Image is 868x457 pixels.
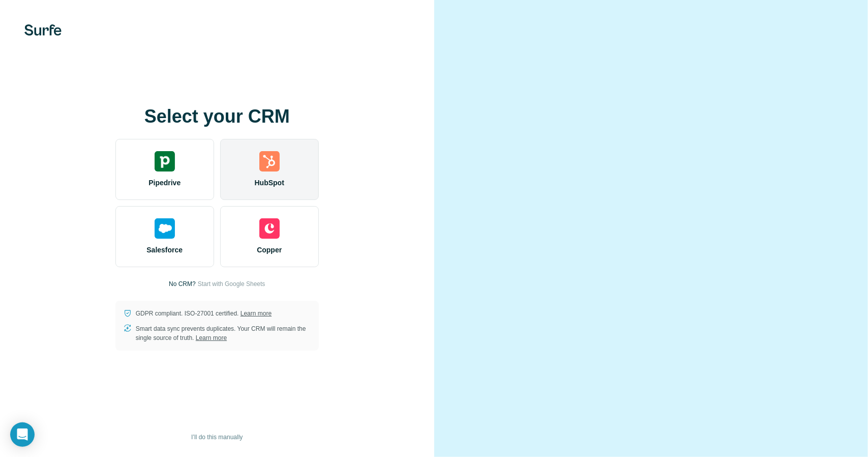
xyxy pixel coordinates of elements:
span: HubSpot [255,178,284,188]
span: Pipedrive [148,178,181,188]
img: pipedrive's logo [155,151,175,172]
button: I’ll do this manually [184,430,250,445]
span: Copper [257,245,282,255]
button: Start with Google Sheets [198,279,265,289]
p: No CRM? [169,279,196,289]
a: Learn more [196,334,227,341]
span: I’ll do this manually [191,433,243,442]
p: GDPR compliant. ISO-27001 certified. [136,309,272,318]
p: Smart data sync prevents duplicates. Your CRM will remain the single source of truth. [136,324,311,342]
span: Salesforce [146,245,183,255]
h1: Select your CRM [115,106,319,127]
a: Learn more [241,310,272,317]
img: hubspot's logo [259,151,280,172]
div: Open Intercom Messenger [10,422,35,447]
img: Surfe's logo [24,24,62,36]
img: copper's logo [259,218,280,239]
img: salesforce's logo [155,218,175,239]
